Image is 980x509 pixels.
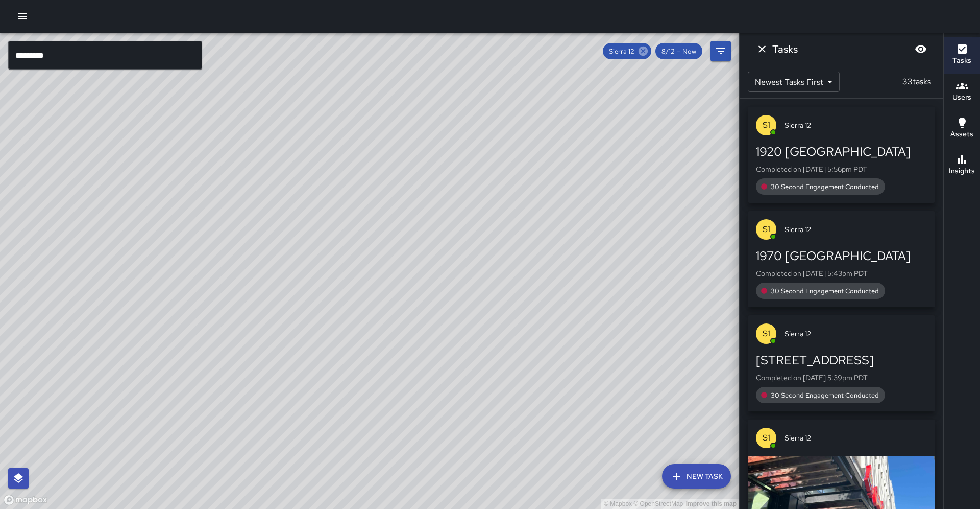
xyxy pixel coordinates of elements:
[911,39,931,59] button: Blur
[944,147,980,184] button: Insights
[603,47,641,56] span: Sierra 12
[710,41,731,61] button: Filters
[765,391,885,400] span: 30 Second Engagement Conducted
[748,315,935,411] button: S1Sierra 12[STREET_ADDRESS]Completed on [DATE] 5:39pm PDT30 Second Engagement Conducted
[952,92,971,103] h6: Users
[952,55,971,66] h6: Tasks
[763,119,770,131] p: S1
[748,107,935,203] button: S1Sierra 121920 [GEOGRAPHIC_DATA]Completed on [DATE] 5:56pm PDT30 Second Engagement Conducted
[655,47,702,56] span: 8/12 — Now
[765,287,885,295] span: 30 Second Engagement Conducted
[950,129,973,140] h6: Assets
[756,248,927,264] div: 1970 [GEOGRAPHIC_DATA]
[756,373,927,383] p: Completed on [DATE] 5:39pm PDT
[785,120,927,130] span: Sierra 12
[756,164,927,174] p: Completed on [DATE] 5:56pm PDT
[949,166,975,177] h6: Insights
[785,433,927,443] span: Sierra 12
[772,41,798,57] h6: Tasks
[944,37,980,74] button: Tasks
[785,329,927,339] span: Sierra 12
[756,268,927,279] p: Completed on [DATE] 5:43pm PDT
[752,39,772,59] button: Dismiss
[756,144,927,160] div: 1920 [GEOGRAPHIC_DATA]
[763,432,770,444] p: S1
[765,182,885,191] span: 30 Second Engagement Conducted
[944,110,980,147] button: Assets
[756,352,927,368] div: [STREET_ADDRESS]
[898,76,935,88] p: 33 tasks
[603,43,651,59] div: Sierra 12
[748,72,840,92] div: Newest Tasks First
[785,224,927,235] span: Sierra 12
[748,211,935,307] button: S1Sierra 121970 [GEOGRAPHIC_DATA]Completed on [DATE] 5:43pm PDT30 Second Engagement Conducted
[763,328,770,340] p: S1
[662,464,731,489] button: New Task
[944,74,980,110] button: Users
[763,223,770,236] p: S1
